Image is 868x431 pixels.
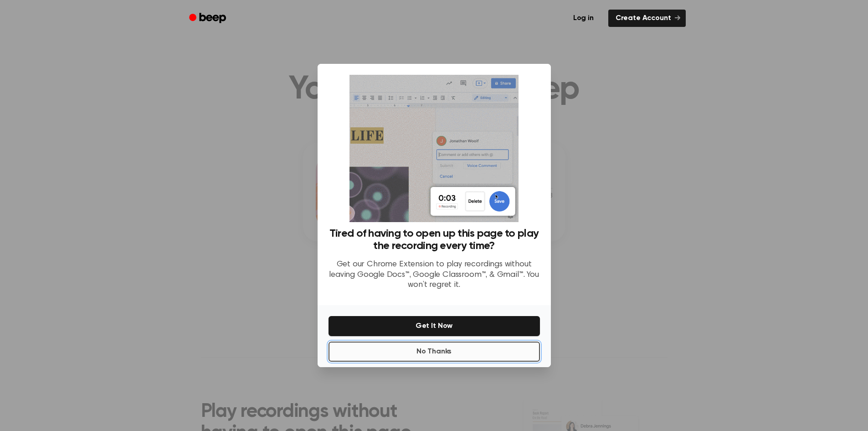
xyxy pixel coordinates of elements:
[329,260,540,291] p: Get our Chrome Extension to play recordings without leaving Google Docs™, Google Classroom™, & Gm...
[329,316,540,336] button: Get It Now
[564,8,603,29] a: Log in
[329,228,540,252] h3: Tired of having to open up this page to play the recording every time?
[608,10,686,27] a: Create Account
[183,10,234,27] a: Beep
[349,75,519,222] img: Beep extension in action
[329,342,540,362] button: No Thanks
